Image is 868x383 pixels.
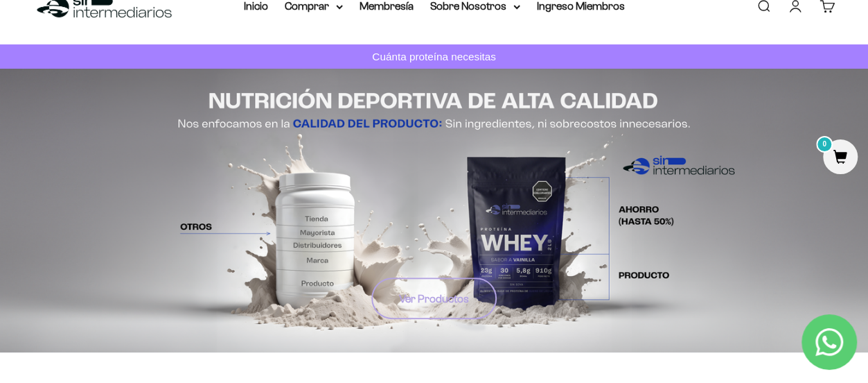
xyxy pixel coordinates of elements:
a: 0 [823,151,858,166]
a: Ver Productos [371,278,497,319]
p: Cuánta proteína necesitas [369,48,499,65]
mark: 0 [816,136,833,153]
